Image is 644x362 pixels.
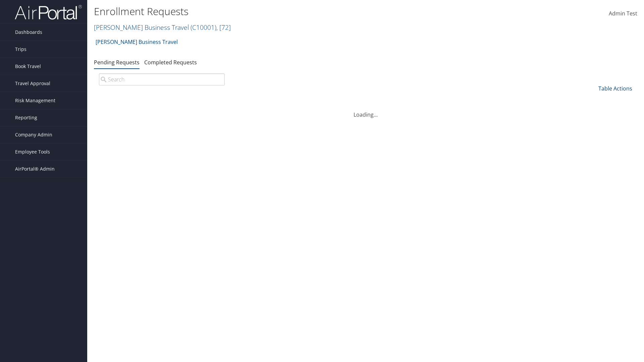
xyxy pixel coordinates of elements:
span: Company Admin [15,126,52,143]
a: [PERSON_NAME] Business Travel [96,35,178,49]
a: Completed Requests [144,59,197,66]
a: [PERSON_NAME] Business Travel [94,23,231,32]
h1: Enrollment Requests [94,4,456,18]
img: airportal-logo.png [15,4,82,20]
span: Employee Tools [15,143,50,160]
span: Admin Test [609,10,637,17]
div: Loading... [94,103,637,119]
input: Search [99,73,225,85]
span: AirPortal® Admin [15,161,55,177]
span: , [ 72 ] [216,23,231,32]
span: Risk Management [15,92,55,109]
span: Trips [15,41,26,58]
span: Reporting [15,109,37,126]
span: Book Travel [15,58,41,75]
a: Pending Requests [94,59,140,66]
a: Table Actions [598,85,632,92]
a: Admin Test [609,3,637,24]
span: ( C10001 ) [191,23,216,32]
span: Travel Approval [15,75,50,92]
span: Dashboards [15,24,42,41]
